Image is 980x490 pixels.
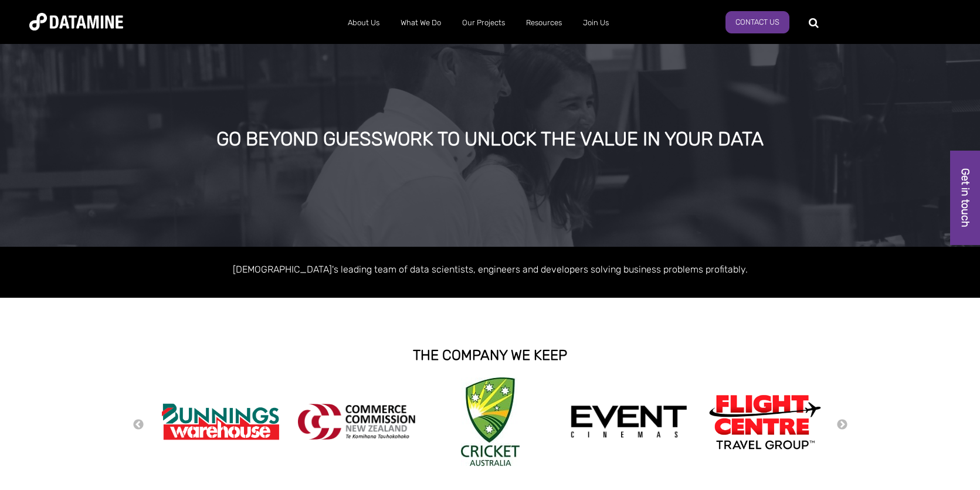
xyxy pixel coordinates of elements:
img: Datamine [29,13,123,30]
a: Our Projects [452,8,516,38]
button: Next [836,418,848,431]
button: Previous [133,418,144,431]
p: [DEMOGRAPHIC_DATA]'s leading team of data scientists, engineers and developers solving business p... [156,261,825,277]
img: Flight Centre [706,392,823,452]
img: Bunnings Warehouse [162,400,279,444]
strong: THE COMPANY WE KEEP [413,347,567,363]
a: Get in touch [950,151,980,245]
a: About Us [337,8,390,38]
img: event cinemas [570,405,687,439]
a: Resources [516,8,572,38]
img: commercecommission [298,404,415,440]
img: Cricket Australia [461,377,520,466]
a: What We Do [390,8,452,38]
a: Join Us [572,8,619,38]
div: GO BEYOND GUESSWORK TO UNLOCK THE VALUE IN YOUR DATA [113,129,867,150]
a: Contact Us [725,11,789,33]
